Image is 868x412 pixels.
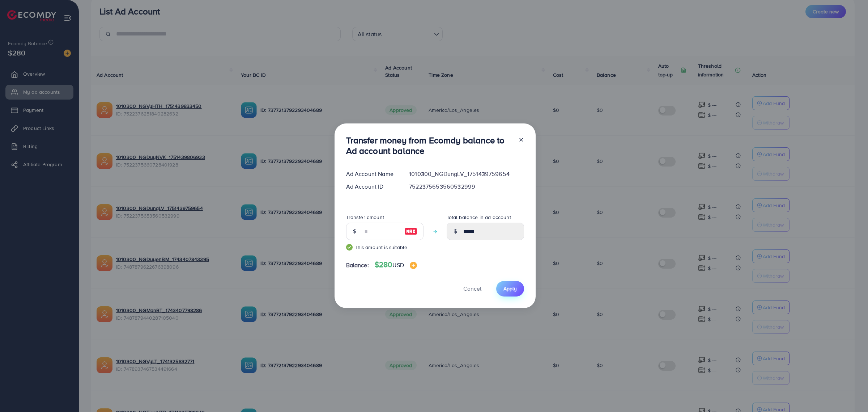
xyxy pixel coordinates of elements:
img: guide [346,244,353,251]
img: image [410,262,417,269]
span: Cancel [463,285,481,293]
div: Ad Account ID [340,182,404,191]
span: Balance: [346,261,369,269]
button: Cancel [454,281,490,297]
h4: $280 [375,260,417,269]
iframe: Chat [837,379,863,407]
label: Total balance in ad account [447,214,511,221]
h3: Transfer money from Ecomdy balance to Ad account balance [346,135,512,156]
span: USD [392,261,404,269]
span: Apply [503,285,517,292]
button: Apply [496,281,524,297]
div: Ad Account Name [340,170,404,178]
div: 1010300_NGDungLV_1751439759654 [403,170,529,178]
img: image [404,227,417,236]
small: This amount is suitable [346,244,424,251]
div: 7522375653560532999 [403,182,529,191]
label: Transfer amount [346,214,384,221]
